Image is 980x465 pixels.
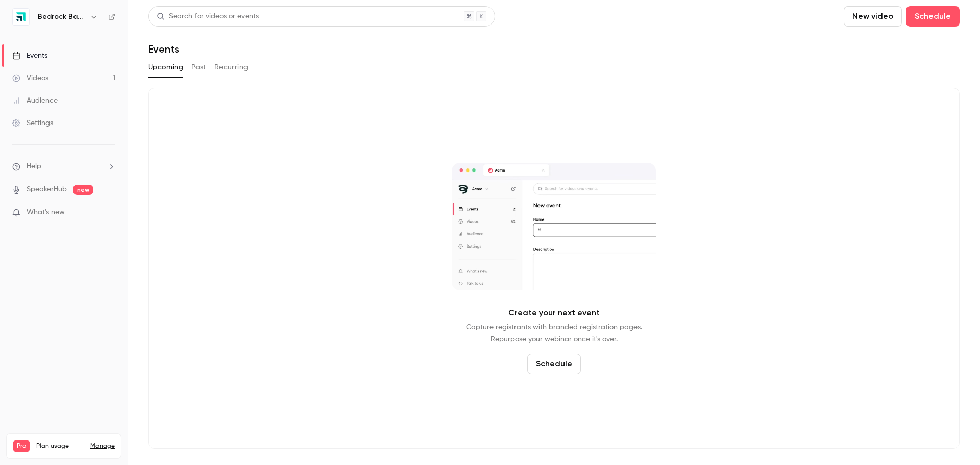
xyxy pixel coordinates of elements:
div: Events [12,51,47,61]
h1: Events [148,43,179,55]
img: Bedrock Basics [13,9,29,25]
span: Help [27,161,41,172]
li: help-dropdown-opener [12,161,115,172]
button: Past [191,59,206,76]
a: Manage [90,442,115,450]
div: Videos [12,73,48,83]
button: Schedule [527,354,581,374]
span: new [73,185,93,195]
span: Plan usage [36,442,84,450]
div: Settings [12,118,53,128]
button: Upcoming [148,59,183,76]
span: Pro [13,440,30,452]
button: Recurring [214,59,249,76]
button: Schedule [906,6,960,27]
p: Create your next event [508,307,600,319]
a: SpeakerHub [27,184,67,195]
iframe: Noticeable Trigger [103,208,115,217]
div: Audience [12,95,58,106]
div: Search for videos or events [157,11,259,22]
p: Capture registrants with branded registration pages. Repurpose your webinar once it's over. [466,321,642,346]
button: New video [844,6,902,27]
h6: Bedrock Basics [38,12,86,22]
span: What's new [27,207,65,218]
